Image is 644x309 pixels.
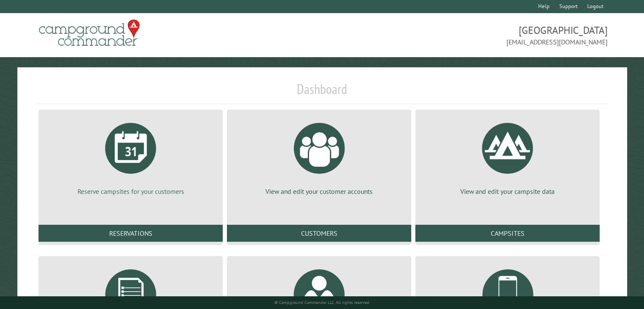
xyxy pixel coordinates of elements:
a: View and edit your customer accounts [237,116,401,196]
p: View and edit your campsite data [426,187,589,196]
p: Reserve campsites for your customers [49,187,213,196]
a: Customers [227,225,411,242]
span: [GEOGRAPHIC_DATA] [EMAIL_ADDRESS][DOMAIN_NAME] [322,23,608,47]
h1: Dashboard [36,81,608,104]
a: Reservations [39,225,223,242]
small: © Campground Commander LLC. All rights reserved. [274,300,370,305]
a: Campsites [415,225,600,242]
p: View and edit your customer accounts [237,187,401,196]
a: Reserve campsites for your customers [49,116,213,196]
a: View and edit your campsite data [426,116,589,196]
img: Campground Commander [36,17,142,50]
